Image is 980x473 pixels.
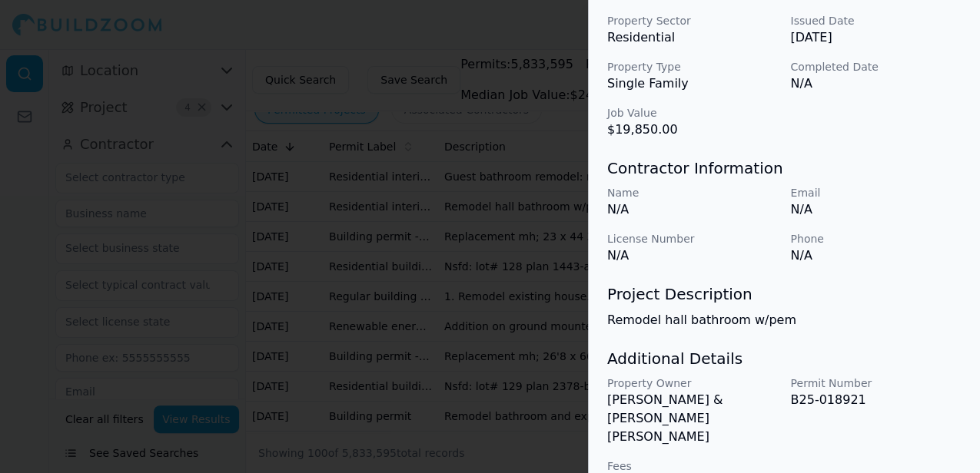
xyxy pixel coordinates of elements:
p: N/A [607,200,779,219]
p: [PERSON_NAME] & [PERSON_NAME] [PERSON_NAME] [607,391,779,446]
p: Property Type [607,59,779,74]
p: Residential [607,28,779,47]
p: N/A [791,200,962,219]
p: $19,850.00 [607,121,779,139]
p: Property Sector [607,13,779,28]
p: N/A [791,74,962,93]
p: B25-018921 [791,391,962,409]
p: Email [791,185,962,200]
p: Remodel hall bathroom w/pem [607,311,962,329]
p: Phone [791,231,962,246]
h3: Contractor Information [607,157,962,179]
p: Issued Date [791,13,962,28]
h3: Project Description [607,283,962,305]
p: Permit Number [791,375,962,391]
p: [DATE] [791,28,962,47]
p: N/A [791,246,962,265]
p: Job Value [607,105,779,121]
p: License Number [607,231,779,246]
h3: Additional Details [607,348,962,369]
p: Single Family [607,74,779,93]
p: Property Owner [607,375,779,391]
p: Name [607,185,779,200]
p: N/A [607,246,779,265]
p: Completed Date [791,59,962,74]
